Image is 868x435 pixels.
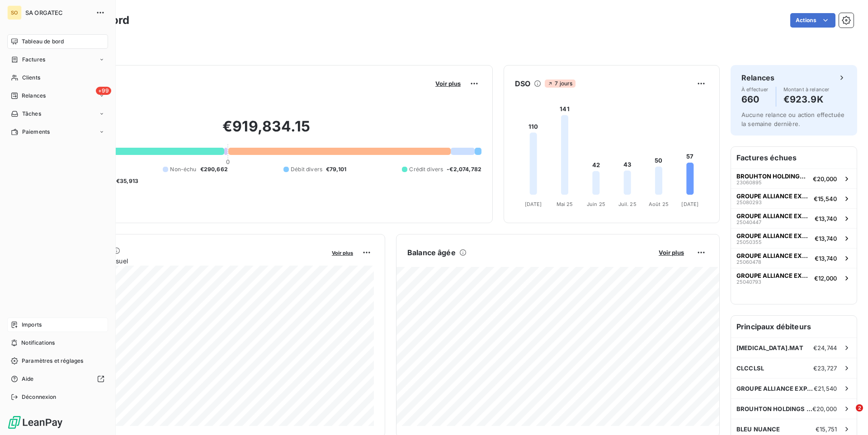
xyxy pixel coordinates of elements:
[7,5,22,20] div: SO
[22,110,41,118] span: Tâches
[790,13,835,28] button: Actions
[170,165,196,173] span: Non-échu
[736,200,762,205] span: 25080293
[525,201,542,207] tspan: [DATE]
[731,147,857,168] h6: Factures échues
[736,279,761,285] span: 25040793
[736,239,762,245] span: 25050355
[51,256,325,266] span: Chiffre d'affaires mensuel
[741,87,769,92] span: À effectuer
[731,188,857,208] button: GROUPE ALLIANCE EXPERTS25080293€15,540
[736,220,761,225] span: 25040447
[545,80,575,88] span: 7 jours
[783,92,830,107] h4: €923.9K
[731,208,857,228] button: GROUPE ALLIANCE EXPERTS25040447€13,740
[736,252,811,259] span: GROUPE ALLIANCE EXPERTS
[22,321,42,329] span: Imports
[736,212,811,220] span: GROUPE ALLIANCE EXPERTS
[649,201,669,207] tspan: Août 25
[407,247,456,258] h6: Balance âgée
[736,426,780,433] span: BLEU NUANCE
[226,158,230,165] span: 0
[736,405,812,412] span: BROUHTON HOLDINGS LIMITED
[22,357,83,365] span: Paramètres et réglages
[815,255,837,262] span: €13,740
[736,272,811,279] span: GROUPE ALLIANCE EXPERTS
[815,235,837,242] span: €13,740
[409,165,443,173] span: Crédit divers
[736,232,811,239] span: GROUPE ALLIANCE EXPERTS
[96,87,111,95] span: +99
[7,372,108,386] a: Aide
[837,404,859,426] iframe: Intercom live chat
[51,117,481,145] h2: €919,834.15
[22,56,45,64] span: Factures
[447,165,481,173] span: -€2,074,782
[332,250,353,256] span: Voir plus
[7,415,63,430] img: Logo LeanPay
[435,80,461,87] span: Voir plus
[25,9,90,16] span: SA ORGATEC
[741,111,844,127] span: Aucune relance ou action effectuée la semaine dernière.
[731,248,857,268] button: GROUPE ALLIANCE EXPERTS25060478€13,740
[813,175,837,182] span: €20,000
[783,87,830,92] span: Montant à relancer
[736,344,803,351] span: [MEDICAL_DATA].MAT
[814,195,837,202] span: €15,540
[736,365,764,372] span: CLCCLSL
[22,128,50,136] span: Paiements
[736,192,810,200] span: GROUPE ALLIANCE EXPERTS
[681,201,698,207] tspan: [DATE]
[736,173,809,180] span: BROUHTON HOLDINGS LIMITED
[22,375,34,383] span: Aide
[736,259,761,265] span: 25060478
[816,426,837,433] span: €15,751
[329,248,356,257] button: Voir plus
[731,168,857,188] button: BROUHTON HOLDINGS LIMITED23060895€20,000
[731,228,857,248] button: GROUPE ALLIANCE EXPERTS25050355€13,740
[731,316,857,337] h6: Principaux débiteurs
[659,249,684,256] span: Voir plus
[618,201,637,207] tspan: Juil. 25
[515,78,530,89] h6: DSO
[433,80,463,88] button: Voir plus
[22,37,64,46] span: Tableau de bord
[856,404,863,412] span: 2
[291,165,322,173] span: Débit divers
[741,92,769,107] h4: 660
[22,393,57,401] span: Déconnexion
[22,92,46,100] span: Relances
[814,385,837,392] span: €21,540
[814,275,837,282] span: €12,000
[813,365,837,372] span: €23,727
[741,72,774,83] h6: Relances
[815,215,837,222] span: €13,740
[812,405,837,412] span: €20,000
[736,385,814,392] span: GROUPE ALLIANCE EXPERTS
[21,339,55,347] span: Notifications
[200,165,228,173] span: €290,662
[113,177,138,185] span: -€35,913
[557,201,573,207] tspan: Mai 25
[813,344,837,351] span: €24,744
[587,201,605,207] tspan: Juin 25
[736,180,762,185] span: 23060895
[326,165,346,173] span: €79,101
[656,248,687,257] button: Voir plus
[731,268,857,288] button: GROUPE ALLIANCE EXPERTS25040793€12,000
[22,74,40,82] span: Clients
